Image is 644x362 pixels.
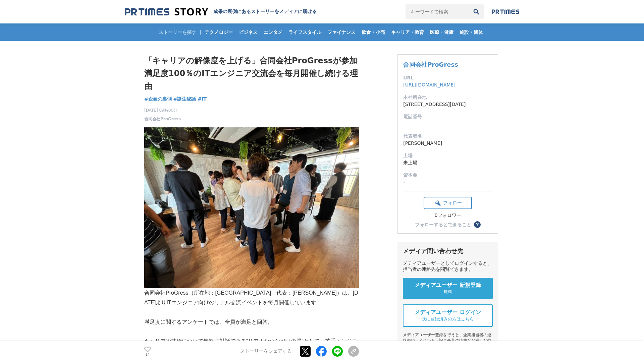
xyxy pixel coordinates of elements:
[474,221,481,228] button: ？
[415,222,471,227] div: フォローするとできること
[125,7,317,16] a: 成果の裏側にあるストーリーをメディアに届ける 成果の裏側にあるストーリーをメディアに届ける
[388,29,427,35] span: キャリア・教育
[415,309,481,316] span: メディアユーザー ログイン
[359,23,388,41] a: 飲食・小売
[424,213,472,219] div: 0フォロワー
[403,74,492,81] dt: URL
[403,332,493,361] div: メディアユーザー登録を行うと、企業担当者の連絡先や、イベント・記者会見の情報など様々な特記情報を閲覧できます。 ※内容はストーリー・プレスリリースにより異なります。
[202,29,235,35] span: テクノロジー
[144,288,359,308] p: 合同会社ProGress（所在地：[GEOGRAPHIC_DATA]、代表：[PERSON_NAME]）は、[DATE]よりITエンジニア向けのリアル交流イベントを毎月開催しています。
[236,23,260,41] a: ビジネス
[144,96,172,103] a: #企画の裏側
[144,107,181,113] span: [DATE] 09時00分
[403,304,493,327] a: メディアユーザー ログイン 既に登録済みの方はこちら
[403,260,493,273] div: メディアユーザーとしてログインすると、担当者の連絡先を閲覧できます。
[403,179,492,186] dd: -
[144,353,151,356] p: 14
[424,197,472,209] button: フォロー
[173,96,196,102] span: #誕生秘話
[403,172,492,179] dt: 資本金
[125,7,208,16] img: 成果の裏側にあるストーリーをメディアに届ける
[403,61,458,68] a: 合同会社ProGress
[469,4,484,19] button: 検索
[403,247,493,255] div: メディア問い合わせ先
[213,9,317,15] h2: 成果の裏側にあるストーリーをメディアに届ける
[240,349,292,355] p: ストーリーをシェアする
[325,23,358,41] a: ファイナンス
[144,317,359,327] p: 満足度に関するアンケートでは、全員が満足と回答。
[144,337,359,356] p: キャリアや技術について気軽に対話できる“リアルなつながりの場”として、若手エンジニアから支持されています。
[422,316,474,322] span: 既に登録済みの方はこちら
[403,278,493,299] a: メディアユーザー 新規登録 無料
[144,116,181,122] a: 合同会社ProGress
[403,159,492,166] dd: 未上場
[144,96,172,102] span: #企画の裏側
[427,29,456,35] span: 医療・健康
[261,29,285,35] span: エンタメ
[403,101,492,108] dd: [STREET_ADDRESS][DATE]
[403,113,492,120] dt: 電話番号
[286,23,324,41] a: ライフスタイル
[261,23,285,41] a: エンタメ
[198,96,207,103] a: #IT
[427,23,456,41] a: 医療・健康
[443,289,452,295] span: 無料
[144,127,359,288] img: thumbnail_3de81aa0-6e5f-11f0-9560-9ff5a90d5e6f.jpg
[403,94,492,101] dt: 本社所在地
[403,133,492,140] dt: 代表者名
[475,222,480,227] span: ？
[236,29,260,35] span: ビジネス
[202,23,235,41] a: テクノロジー
[415,282,481,289] span: メディアユーザー 新規登録
[403,140,492,147] dd: [PERSON_NAME]
[406,4,469,19] input: キーワードで検索
[457,23,486,41] a: 施設・団体
[457,29,486,35] span: 施設・団体
[173,96,196,103] a: #誕生秘話
[286,29,324,35] span: ライフスタイル
[403,120,492,127] dd: -
[403,152,492,159] dt: 上場
[359,29,388,35] span: 飲食・小売
[325,29,358,35] span: ファイナンス
[144,54,359,93] h1: 「キャリアの解像度を上げる」合同会社ProGressが参加満足度100％のITエンジニア交流会を毎月開催し続ける理由
[403,82,455,87] a: [URL][DOMAIN_NAME]
[198,96,207,102] span: #IT
[388,23,427,41] a: キャリア・教育
[492,9,519,14] img: prtimes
